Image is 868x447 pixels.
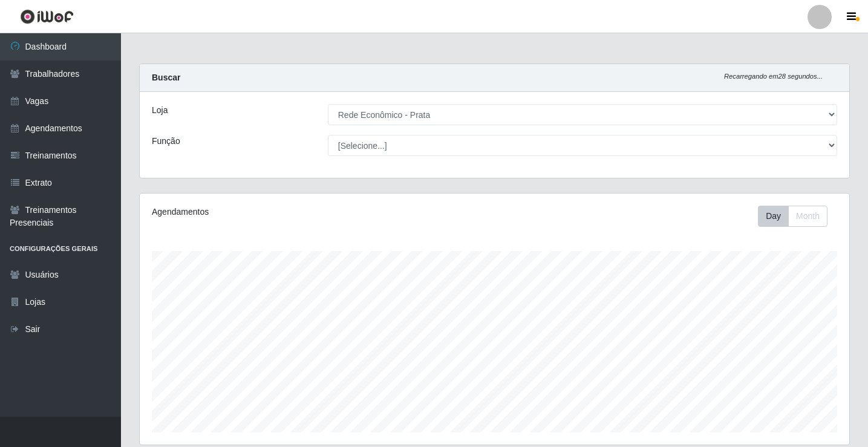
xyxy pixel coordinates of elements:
[758,206,827,227] div: First group
[724,73,823,80] i: Recarregando em 28 segundos...
[152,104,168,117] label: Loja
[20,9,74,24] img: CoreUI Logo
[758,206,837,227] div: Toolbar with button groups
[758,206,789,227] button: Day
[152,206,427,218] div: Agendamentos
[788,206,827,227] button: Month
[152,135,180,148] label: Função
[152,73,180,82] strong: Buscar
